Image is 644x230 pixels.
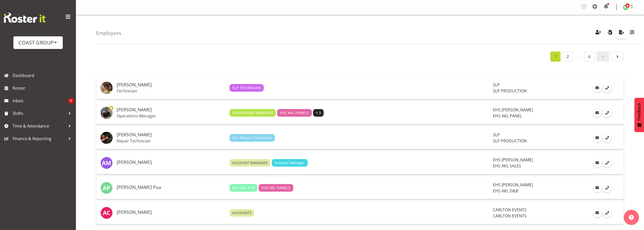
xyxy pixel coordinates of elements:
[280,110,309,116] span: EHS AKL PANELS
[493,82,500,88] span: SLP
[603,134,612,142] a: Call Employee
[117,82,225,87] h5: [PERSON_NAME]
[493,113,522,119] span: EHS AKL PANEL
[316,110,321,116] span: + 3
[232,110,273,116] span: OPERATIONS MANAGER
[593,184,602,192] a: Email Employee
[493,107,533,113] span: EHS [PERSON_NAME]
[493,188,518,194] span: EHS AKL D&B
[13,72,73,79] span: Dashboard
[493,163,521,169] span: EHS AKL SALES
[593,109,602,117] a: Email Employee
[117,210,225,215] h5: [PERSON_NAME]
[100,132,113,144] img: alan-burrowsbb943395863b3ae7062c263e1c991831.png
[493,132,500,138] span: SLP
[4,13,46,23] img: Rosterit website logo
[13,135,66,142] span: Finance & Reporting
[232,185,255,191] span: EHS AKL D+B
[13,97,69,105] span: Inbox
[261,185,290,191] span: EHS AKL PANELS
[603,209,612,217] a: Call Employee
[232,135,272,141] span: SLP Repairs Technician
[603,84,612,92] a: Call Employee
[232,210,251,216] span: ACCOUNTS
[634,98,644,132] button: Feedback - Show survey
[117,107,225,112] h5: [PERSON_NAME]
[117,138,225,143] p: Repair Technician
[232,85,261,91] span: SLP TECHNICIAN
[100,157,113,169] img: aleisha-midgley1124.jpg
[593,159,602,167] a: Email Employee
[493,157,533,163] span: EHS [PERSON_NAME]
[584,52,594,62] a: Page 6.
[100,107,113,119] img: abe-denton65321ee68e143815db86bfb5b039cb77.png
[605,28,615,39] button: Import Employees
[493,88,527,94] span: SLP PRODUCTION
[623,4,629,10] img: woojin-jung1017.jpg
[117,88,225,93] p: Technician
[13,110,66,117] span: Shifts
[100,207,113,219] img: amanda-craig9916.jpg
[96,30,121,36] h4: Employees
[629,215,634,220] img: help-xxl-2.png
[275,160,305,166] span: Account Manager
[593,134,602,142] a: Email Employee
[593,28,604,39] button: Create Employees
[593,84,602,92] a: Email Employee
[13,122,66,130] span: Time & Attendance
[117,185,225,190] h5: [PERSON_NAME] Pua
[493,138,527,144] span: SLP PRODUCTION
[100,82,113,94] img: aaron-grant454b22c01f25b3c339245abd24dca433.png
[18,39,58,46] div: COAST GROUP
[493,182,533,188] span: EHS [PERSON_NAME]
[603,184,612,192] a: Call Employee
[69,98,73,103] span: 6
[637,103,641,120] span: Feedback
[117,113,225,118] p: Operations Manager
[593,209,602,217] a: Email Employee
[493,207,527,213] span: CARLTON EVENTS
[13,84,73,92] span: Roster
[232,160,268,166] span: ACCOUNT MANAGER
[117,132,225,137] h5: [PERSON_NAME]
[563,52,573,62] a: Page 2.
[596,52,609,62] a: Page 0.
[100,182,113,194] img: aleki-palu-pua3116.jpg
[611,52,624,62] a: Page 2.
[627,28,637,39] button: Filter Employees
[603,159,612,167] a: Call Employee
[493,213,527,219] span: CARLTON EVENTS
[616,28,627,39] button: Export Employees
[603,109,612,117] a: Call Employee
[117,160,225,165] h5: [PERSON_NAME]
